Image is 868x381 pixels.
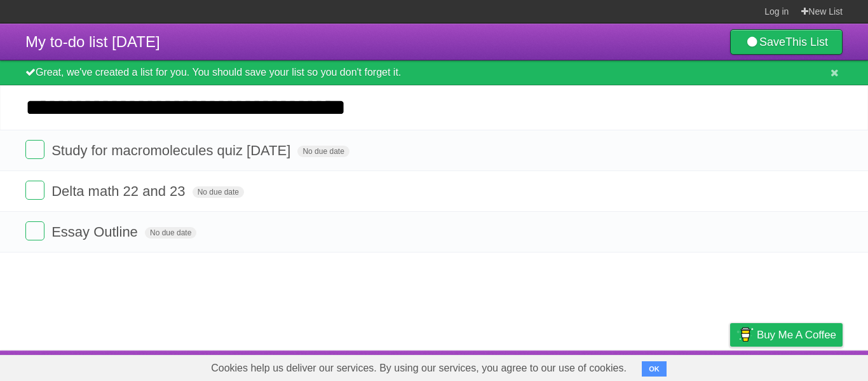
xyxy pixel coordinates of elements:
span: No due date [193,186,244,198]
button: OK [642,361,667,377]
a: Buy me a coffee [730,323,843,347]
span: No due date [145,227,196,239]
b: This List [785,36,828,48]
a: Terms [670,354,698,378]
span: Cookies help us deliver our services. By using our services, you agree to our use of cookies. [198,356,639,381]
span: Essay Outline [51,224,141,240]
a: Suggest a feature [763,354,843,378]
label: Done [25,181,44,200]
span: Delta math 22 and 23 [51,183,188,199]
label: Done [25,221,44,240]
span: Study for macromolecules quiz [DATE] [51,142,294,158]
a: Privacy [714,354,747,378]
a: About [561,354,588,378]
a: Developers [603,354,654,378]
label: Done [25,140,44,159]
a: SaveThis List [730,29,843,55]
span: No due date [297,146,349,157]
span: Buy me a coffee [757,324,836,346]
span: My to-do list [DATE] [25,33,160,50]
img: Buy me a coffee [736,324,754,345]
